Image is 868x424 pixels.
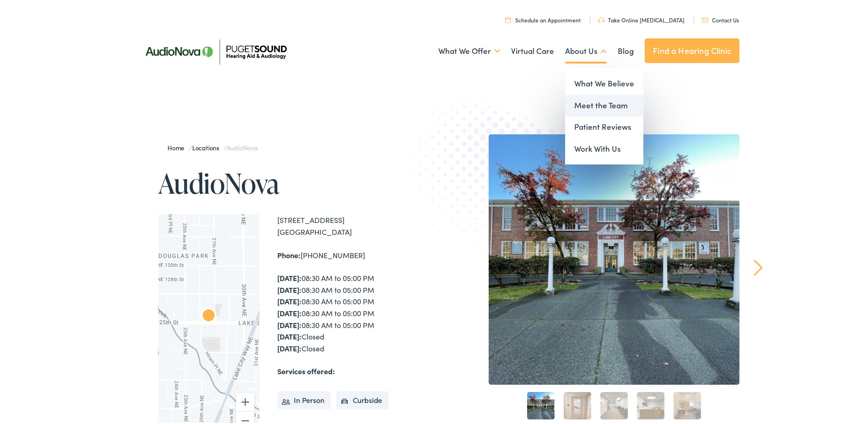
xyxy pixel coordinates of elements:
strong: [DATE]: [277,341,302,351]
span: AudioNova [226,141,258,150]
a: Take Online [MEDICAL_DATA] [598,14,685,22]
a: What We Believe [565,71,643,93]
a: Schedule an Appointment [505,14,581,22]
a: 3 [600,390,628,418]
div: [PHONE_NUMBER] [277,248,437,260]
strong: [DATE]: [277,294,302,304]
a: Contact Us [702,14,739,22]
a: 4 [637,390,664,418]
a: 2 [564,390,591,418]
div: [STREET_ADDRESS] [GEOGRAPHIC_DATA] [277,212,437,236]
div: 08:30 AM to 05:00 PM 08:30 AM to 05:00 PM 08:30 AM to 05:00 PM 08:30 AM to 05:00 PM 08:30 AM to 0... [277,270,437,352]
a: Find a Hearing Clinic [645,37,739,61]
strong: [DATE]: [277,283,302,293]
a: What We Offer [438,32,500,66]
img: utility icon [702,16,708,21]
a: Work With Us [565,136,643,158]
strong: [DATE]: [277,318,302,328]
li: Curbside [336,389,389,408]
strong: Phone: [277,248,301,258]
strong: Services offered: [277,364,335,374]
h1: AudioNova [158,166,437,196]
a: Next [754,258,763,274]
strong: [DATE]: [277,329,302,339]
img: utility icon [598,16,604,21]
a: 1 [527,390,555,418]
a: 5 [674,390,701,418]
li: In Person [277,389,331,408]
strong: [DATE]: [277,271,302,281]
a: Patient Reviews [565,114,643,136]
a: Meet the Team [565,93,643,115]
span: / / [167,141,258,150]
div: AudioNova [198,304,220,326]
a: Blog [618,32,634,66]
strong: [DATE]: [277,306,302,316]
a: Virtual Care [511,32,554,66]
img: utility icon [505,15,511,21]
a: Home [167,141,189,150]
a: Locations [192,141,224,150]
a: About Us [565,32,607,66]
button: Zoom in [236,391,254,409]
